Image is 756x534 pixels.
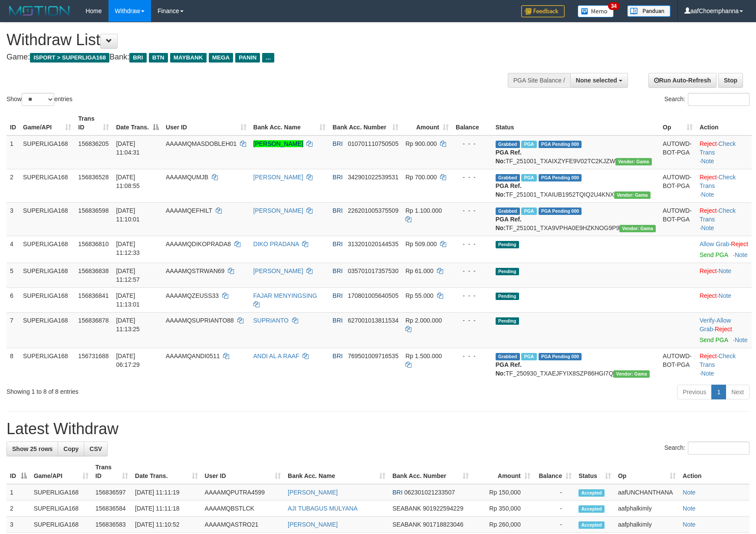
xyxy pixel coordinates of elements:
[78,267,108,274] span: 156836838
[679,459,749,484] th: Action
[7,169,20,202] td: 2
[496,293,519,300] span: Pending
[496,149,522,165] b: PGA Ref. No:
[30,517,92,533] td: SUPERLIGA168
[7,236,20,263] td: 4
[20,348,75,381] td: SUPERLIGA168
[521,174,536,181] span: Marked by aafheankoy
[456,206,489,215] div: - - -
[688,93,749,106] input: Search:
[22,93,54,106] select: Showentries
[405,207,442,214] span: Rp 1.100.000
[92,484,131,501] td: 156836597
[332,292,342,299] span: BRI
[696,169,752,202] td: · ·
[664,442,749,455] label: Search:
[423,521,463,528] span: Copy 901718823046 to clipboard
[201,501,284,517] td: AAAAMQBSTLCK
[700,267,717,274] a: Reject
[284,459,389,484] th: Bank Acc. Name: activate to sort column ascending
[131,501,201,517] td: [DATE] 11:11:18
[659,111,696,135] th: Op: activate to sort column ascending
[7,517,30,533] td: 3
[688,442,749,455] input: Search:
[696,287,752,312] td: ·
[201,517,284,533] td: AAAAMQASTRO21
[423,505,463,512] span: Copy 901922594229 to clipboard
[539,174,582,181] span: PGA Pending
[405,140,437,147] span: Rp 900.000
[209,53,233,63] span: MEGA
[492,135,659,169] td: TF_251001_TXAIXZYFE9V02TC2KJZW
[472,484,534,501] td: Rp 150,000
[7,111,20,135] th: ID
[700,353,736,368] a: Check Trans
[78,241,108,247] span: 156836810
[348,140,398,147] span: Copy 010701110750505 to clipboard
[20,135,75,169] td: SUPERLIGA168
[456,139,489,148] div: - - -
[250,111,329,135] th: Bank Acc. Name: activate to sort column ascending
[496,241,519,248] span: Pending
[718,73,743,88] a: Stop
[253,317,289,324] a: SUPRIANTO
[7,420,749,438] h1: Latest Withdraw
[619,225,656,232] span: Vendor URL: https://trx31.1velocity.biz
[700,292,717,299] a: Reject
[579,489,605,497] span: Accepted
[166,353,220,359] span: AAAAMQANDI0511
[700,140,736,156] a: Check Trans
[496,174,520,181] span: Grabbed
[539,353,582,360] span: PGA Pending
[253,267,303,274] a: [PERSON_NAME]
[575,459,615,484] th: Status: activate to sort column ascending
[348,353,398,359] span: Copy 769501009716535 to clipboard
[700,251,728,258] a: Send PGA
[20,312,75,348] td: SUPERLIGA168
[253,353,299,359] a: ANDI AL A RAAF
[253,140,303,147] a: [PERSON_NAME]
[78,140,108,147] span: 156836205
[613,370,650,378] span: Vendor URL: https://trx31.1velocity.biz
[496,361,522,377] b: PGA Ref. No:
[348,292,398,299] span: Copy 170801005640505 to clipboard
[456,267,489,275] div: - - -
[472,501,534,517] td: Rp 350,000
[131,484,201,501] td: [DATE] 11:11:19
[7,459,30,484] th: ID: activate to sort column descending
[20,287,75,312] td: SUPERLIGA168
[63,445,79,452] span: Copy
[12,445,53,452] span: Show 25 rows
[30,459,92,484] th: Game/API: activate to sort column ascending
[78,207,108,214] span: 156836598
[392,521,421,528] span: SEABANK
[7,312,20,348] td: 7
[7,4,72,17] img: MOTION_logo.png
[288,505,358,512] a: AJI TUBAGUS MULYANA
[288,521,338,528] a: [PERSON_NAME]
[253,292,317,299] a: FAJAR MENYINGSING
[332,174,342,181] span: BRI
[521,353,536,360] span: Marked by aafromsomean
[78,174,108,181] span: 156836528
[348,207,398,214] span: Copy 226201005375509 to clipboard
[700,317,715,324] a: Verify
[614,191,651,199] span: Vendor URL: https://trx31.1velocity.biz
[726,385,749,399] a: Next
[20,202,75,236] td: SUPERLIGA168
[7,348,20,381] td: 8
[683,505,696,512] a: Note
[664,93,749,106] label: Search:
[75,111,112,135] th: Trans ID: activate to sort column ascending
[166,292,219,299] span: AAAAMQZEUSS33
[534,501,575,517] td: -
[521,5,565,17] img: Feedback.jpg
[7,202,20,236] td: 3
[701,370,714,377] a: Note
[700,317,731,333] a: Allow Grab
[30,484,92,501] td: SUPERLIGA168
[496,353,520,360] span: Grabbed
[496,268,519,275] span: Pending
[683,489,696,496] a: Note
[116,140,140,156] span: [DATE] 11:04:31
